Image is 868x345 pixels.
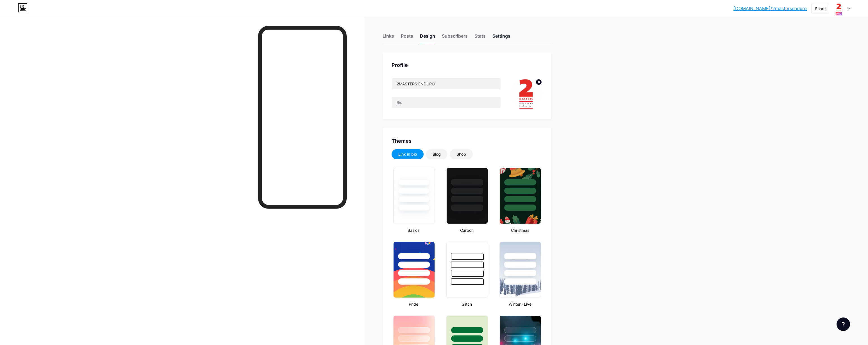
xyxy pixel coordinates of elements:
[815,6,826,12] div: Share
[498,227,542,233] div: Christmas
[392,97,501,108] input: Bio
[833,3,844,14] img: infotieh
[398,151,417,157] div: Link in bio
[392,301,436,307] div: Pride
[392,137,542,145] div: Themes
[510,78,542,110] img: infotieh
[445,301,489,307] div: Glitch
[392,227,436,233] div: Basics
[392,78,501,89] input: Name
[498,301,542,307] div: Winter · Live
[383,33,394,43] div: Links
[392,61,542,69] div: Profile
[401,33,413,43] div: Posts
[492,33,510,43] div: Settings
[733,5,807,12] a: [DOMAIN_NAME]/2mastersenduro
[442,33,468,43] div: Subscribers
[456,151,466,157] div: Shop
[433,151,441,157] div: Blog
[420,33,435,43] div: Design
[474,33,486,43] div: Stats
[445,227,489,233] div: Carbon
